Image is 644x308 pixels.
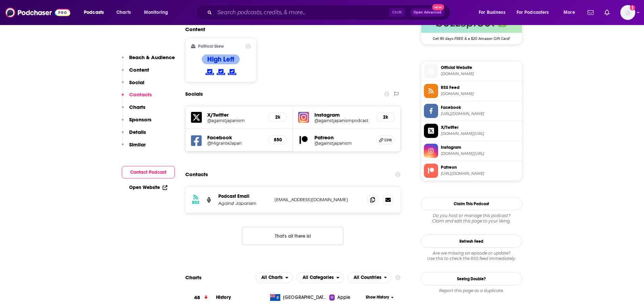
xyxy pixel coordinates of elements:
[185,88,203,100] h2: Socials
[474,7,514,18] button: open menu
[129,129,146,135] p: Details
[314,134,371,141] h5: Patreon
[139,7,177,18] button: open menu
[202,5,457,20] div: Search podcasts, credits, & more...
[348,272,391,283] h2: Countries
[261,275,283,280] span: All Charts
[5,6,70,19] img: Podchaser - Follow, Share and Rate Podcasts
[129,79,144,86] p: Social
[421,213,522,218] span: Do you host or manage this podcast?
[185,288,216,307] a: 48
[441,91,519,96] span: feeds.buzzsprout.com
[216,294,231,300] span: History
[283,294,327,301] span: Cayman Islands
[185,274,201,281] h2: Charts
[421,235,522,248] button: Refresh Feed
[329,294,363,301] a: Apple
[84,8,104,17] span: Podcasts
[384,137,392,143] span: Link
[129,141,146,148] p: Similar
[297,272,344,283] h2: Categories
[441,171,519,176] span: https://www.patreon.com/againstjapanism
[421,197,522,210] button: Claim This Podcast
[185,168,208,181] h2: Contacts
[585,7,596,18] a: Show notifications dropdown
[298,112,309,123] img: iconImage
[424,144,519,158] a: Instagram[DOMAIN_NAME][URL]
[564,8,575,17] span: More
[382,114,389,120] h5: 2k
[194,294,200,302] h3: 48
[376,136,395,144] a: Link
[129,67,149,73] p: Content
[116,8,131,17] span: Charts
[207,134,263,141] h5: Facebook
[337,294,350,301] span: Apple
[256,272,293,283] button: open menu
[274,114,281,120] h5: 2k
[424,104,519,118] a: Facebook[URL][DOMAIN_NAME]
[129,104,145,110] p: Charts
[441,144,519,150] span: Instagram
[389,8,405,17] span: Ctrl K
[424,84,519,98] a: RSS Feed[DOMAIN_NAME]
[424,124,519,138] a: X/Twitter[DOMAIN_NAME][URL]
[256,272,293,283] h2: Platforms
[559,7,583,18] button: open menu
[348,272,391,283] button: open menu
[479,8,505,17] span: For Business
[424,164,519,178] a: Patreon[URL][DOMAIN_NAME]
[129,91,152,98] p: Contacts
[620,5,635,20] img: User Profile
[517,8,549,17] span: For Podcasters
[512,7,559,18] button: open menu
[207,118,263,123] a: @againstjapanism
[421,13,522,40] a: Buzzsprout Deal: Get 90 days FREE & a $20 Amazon Gift Card!
[207,55,234,64] h4: High Left
[421,288,522,293] div: Report this page as a duplicate.
[354,275,381,280] span: All Countries
[218,200,269,206] p: Against Japanism
[129,54,175,61] p: Reach & Audience
[207,141,263,146] a: @MigranteJapan
[144,8,168,17] span: Monitoring
[441,104,519,111] span: Facebook
[314,112,371,118] h5: Instagram
[366,294,389,300] span: Show History
[441,85,519,91] span: RSS Feed
[424,64,519,78] a: Official Website[DOMAIN_NAME]
[297,272,344,283] button: open menu
[441,124,519,131] span: X/Twitter
[421,33,522,41] span: Get 90 days FREE & a $20 Amazon Gift Card!
[441,65,519,71] span: Official Website
[441,111,519,116] span: https://www.facebook.com/MigranteJapan
[275,197,362,203] p: [EMAIL_ADDRESS][DOMAIN_NAME]
[441,131,519,136] span: twitter.com/againstjapanism
[602,7,612,18] a: Show notifications dropdown
[620,5,635,20] button: Show profile menu
[432,4,444,10] span: New
[242,227,343,245] button: Nothing here.
[274,137,281,143] h5: 850
[122,104,145,116] button: Charts
[129,116,151,123] p: Sponsors
[441,71,519,76] span: againstjapanism.buzzsprout.com
[122,141,146,154] button: Similar
[79,7,113,18] button: open menu
[215,7,389,18] input: Search podcasts, credits, & more...
[630,5,635,10] svg: Add a profile image
[441,151,519,156] span: instagram.com/againstjapanismpodcast
[218,193,269,199] p: Podcast Email
[122,116,151,129] button: Sponsors
[122,79,144,92] button: Social
[122,129,146,141] button: Details
[122,166,175,179] button: Contact Podcast
[314,118,371,123] h5: @againstjapanismpodcast
[185,26,396,32] h2: Content
[122,91,152,104] button: Contacts
[314,141,371,146] a: @againstjapanism
[413,11,442,14] span: Open Advanced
